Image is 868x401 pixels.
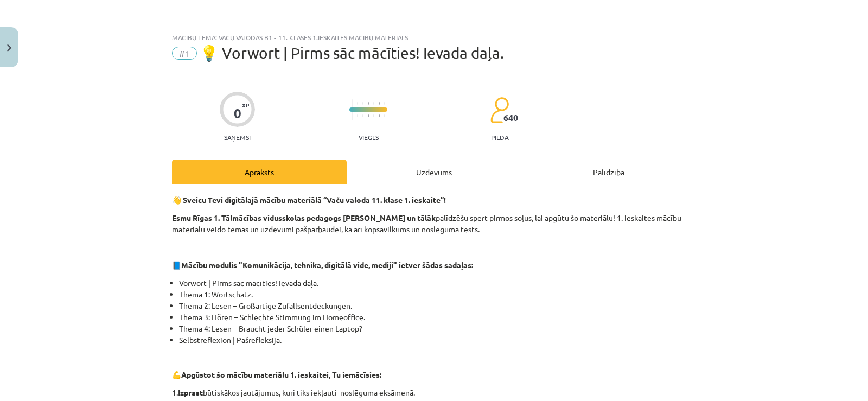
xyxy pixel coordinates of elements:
[234,106,241,121] div: 0
[503,113,518,123] span: 640
[384,102,385,105] img: icon-short-line-57e1e144782c952c97e751825c79c345078a6d821885a25fce030b3d8c18986b.svg
[373,102,374,105] img: icon-short-line-57e1e144782c952c97e751825c79c345078a6d821885a25fce030b3d8c18986b.svg
[373,114,374,117] img: icon-short-line-57e1e144782c952c97e751825c79c345078a6d821885a25fce030b3d8c18986b.svg
[181,260,473,270] strong: Mācību modulis "Komunikācija, tehnika, digitālā vide, mediji" ietver šādas sadaļas:
[359,133,379,141] p: Viegls
[172,212,696,235] p: palīdzēšu spert pirmos soļus, lai apgūtu šo materiālu! 1. ieskaites mācību materiālu veido tēmas ...
[172,160,347,184] div: Apraksts
[490,97,509,124] img: students-c634bb4e5e11cddfef0936a35e636f08e4e9abd3cc4e673bd6f9a4125e45ecb1.svg
[357,102,358,105] img: icon-short-line-57e1e144782c952c97e751825c79c345078a6d821885a25fce030b3d8c18986b.svg
[379,102,380,105] img: icon-short-line-57e1e144782c952c97e751825c79c345078a6d821885a25fce030b3d8c18986b.svg
[179,277,696,289] li: Vorwort | Pirms sāc mācīties! Ievada daļa.
[368,114,369,117] img: icon-short-line-57e1e144782c952c97e751825c79c345078a6d821885a25fce030b3d8c18986b.svg
[172,213,436,222] strong: Esmu Rīgas 1. Tālmācības vidusskolas pedagogs [PERSON_NAME] un tālāk
[362,102,363,105] img: icon-short-line-57e1e144782c952c97e751825c79c345078a6d821885a25fce030b3d8c18986b.svg
[491,133,508,141] p: pilda
[521,160,696,184] div: Palīdzība
[172,195,446,205] strong: 👋 Sveicu Tevi digitālajā mācību materiālā “Vaču valoda 11. klase 1. ieskaite”!
[347,160,521,184] div: Uzdevums
[179,323,696,334] li: Thema 4: Lesen – Braucht jeder Schüler einen Laptop?
[179,300,696,311] li: Thema 2: Lesen – Großartige Zufallsentdeckungen.
[379,114,380,117] img: icon-short-line-57e1e144782c952c97e751825c79c345078a6d821885a25fce030b3d8c18986b.svg
[172,34,696,41] div: Mācību tēma: Vācu valodas b1 - 11. klases 1.ieskaites mācību materiāls
[172,259,696,271] p: 📘
[179,289,696,300] li: Thema 1: Wortschatz.
[181,370,381,379] strong: Apgūstot šo mācību materiālu 1. ieskaitei, Tu iemācīsies:
[178,387,203,397] strong: Izprast
[242,102,249,108] span: XP
[352,99,353,120] img: icon-long-line-d9ea69661e0d244f92f715978eff75569469978d946b2353a9bb055b3ed8787d.svg
[7,44,11,52] img: icon-close-lesson-0947bae3869378f0d4975bcd49f059093ad1ed9edebbc8119c70593378902aed.svg
[179,311,696,323] li: Thema 3: Hören – Schlechte Stimmung im Homeoffice.
[384,114,385,117] img: icon-short-line-57e1e144782c952c97e751825c79c345078a6d821885a25fce030b3d8c18986b.svg
[172,369,696,380] p: 💪
[362,114,363,117] img: icon-short-line-57e1e144782c952c97e751825c79c345078a6d821885a25fce030b3d8c18986b.svg
[179,334,696,346] li: Selbstreflexion | Pašrefleksija.
[200,44,504,62] span: 💡 Vorwort | Pirms sāc mācīties! Ievada daļa.
[368,102,369,105] img: icon-short-line-57e1e144782c952c97e751825c79c345078a6d821885a25fce030b3d8c18986b.svg
[357,114,358,117] img: icon-short-line-57e1e144782c952c97e751825c79c345078a6d821885a25fce030b3d8c18986b.svg
[220,133,255,141] p: Saņemsi
[172,47,197,60] span: #1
